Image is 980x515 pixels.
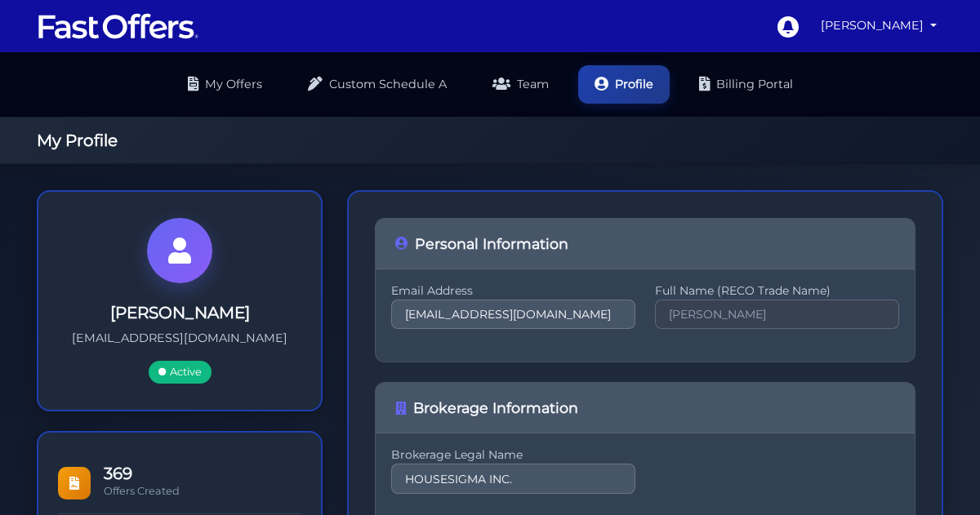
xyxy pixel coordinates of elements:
[171,65,278,104] a: My Offers
[578,65,670,104] a: Profile
[149,361,212,384] span: Active
[37,131,943,150] h1: My Profile
[104,465,301,482] span: 369
[65,303,295,322] h3: [PERSON_NAME]
[814,10,943,42] a: [PERSON_NAME]
[391,453,635,457] label: Brokerage Legal Name
[65,329,295,348] p: [EMAIL_ADDRESS][DOMAIN_NAME]
[391,289,635,293] label: Email Address
[104,485,180,497] span: Offers Created
[683,65,809,104] a: Billing Portal
[655,289,899,293] label: Full Name (RECO Trade Name)
[292,65,463,104] a: Custom Schedule A
[476,65,565,104] a: Team
[395,399,895,416] h4: Brokerage Information
[395,235,895,252] h4: Personal Information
